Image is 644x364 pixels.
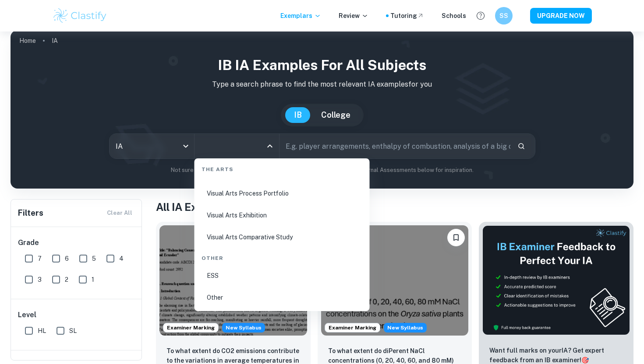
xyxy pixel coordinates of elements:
span: 🎯 [581,357,589,364]
img: Clastify logo [52,7,108,24]
button: IB [285,107,311,123]
h6: SS [499,11,509,21]
span: 2 [65,275,68,284]
div: Starting from the May 2026 session, the ESS IA requirements have changed. We created this exempla... [222,323,265,332]
div: Other [198,247,366,266]
h1: All IA Examples [156,199,633,215]
p: Not sure what to search for? You can always look through our example Internal Assessments below f... [18,166,626,175]
li: Visual Arts Exhibition [198,205,366,225]
li: Visual Arts Process Portfolio [198,183,366,203]
img: Thumbnail [482,225,630,335]
h6: Grade [18,238,135,248]
img: ESS IA example thumbnail: To what extent do diPerent NaCl concentr [321,225,469,336]
button: Bookmark [447,229,465,246]
span: 6 [65,254,69,263]
p: Type a search phrase to find the most relevant IA examples for you [18,79,626,90]
input: E.g. player arrangements, enthalpy of combustion, analysis of a big city... [280,134,510,158]
img: ESS IA example thumbnail: To what extent do CO2 emissions contribu [159,225,307,336]
div: IA [110,134,194,158]
span: Examiner Marking [325,324,380,332]
li: Other [198,287,366,308]
span: 5 [92,254,96,263]
p: Review [339,11,368,21]
a: Schools [442,11,466,21]
div: Starting from the May 2026 session, the ESS IA requirements have changed. We created this exempla... [384,323,427,332]
button: Close [264,140,276,152]
button: College [312,107,359,123]
li: ESS [198,266,366,286]
span: 7 [38,254,42,263]
button: Search [514,139,529,154]
a: Home [19,35,36,47]
p: Exemplars [280,11,321,21]
h6: Filters [18,207,43,219]
span: 1 [92,275,94,284]
li: Visual Arts Comparative Study [198,227,366,247]
p: IA [52,36,58,45]
h6: Level [18,310,135,320]
span: HL [38,326,46,336]
a: Tutoring [390,11,424,21]
button: SS [495,7,513,24]
span: SL [69,326,77,336]
span: Examiner Marking [163,324,218,332]
span: New Syllabus [384,323,427,332]
h1: IB IA examples for all subjects [18,55,626,76]
span: New Syllabus [222,323,265,332]
span: 4 [119,254,124,263]
button: UPGRADE NOW [530,8,592,24]
button: Help and Feedback [473,8,488,23]
div: The Arts [198,158,366,177]
span: 3 [38,275,42,284]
